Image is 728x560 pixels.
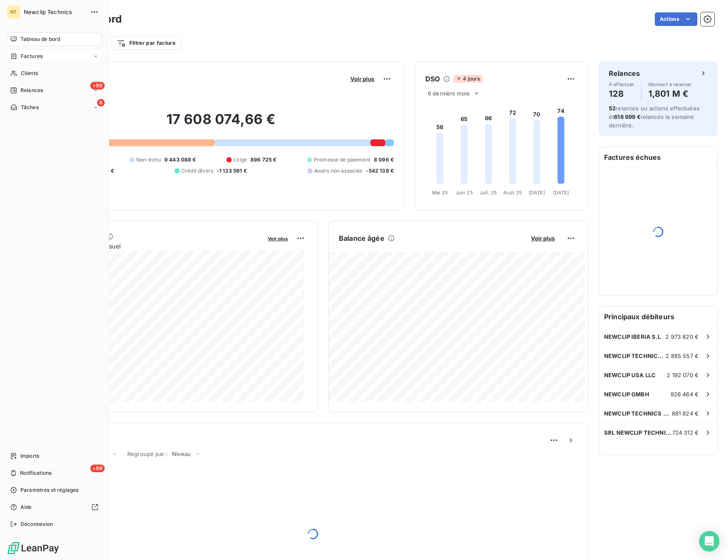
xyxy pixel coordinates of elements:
[667,372,699,378] span: 2 192 070 €
[7,5,20,19] div: NT
[24,9,85,15] span: Newclip Technics
[136,156,161,164] span: Non-échu
[20,469,52,477] span: Notifications
[609,68,640,78] h6: Relances
[250,156,276,164] span: 896 725 €
[164,156,196,164] span: 9 443 088 €
[90,465,105,472] span: +99
[531,235,555,242] span: Voir plus
[425,74,440,84] h6: DSO
[20,503,32,511] span: Aide
[553,190,569,196] tspan: [DATE]
[111,36,181,50] button: Filtrer par facture
[97,99,105,107] span: 8
[90,82,105,89] span: +99
[604,410,672,417] span: NEWCLIP TECHNICS JAPAN KK
[48,242,262,251] span: Chiffre d'affaires mensuel
[503,190,522,196] tspan: Août 25
[127,450,168,457] span: Regroupé par :
[648,87,692,101] h4: 1,801 M €
[456,190,473,196] tspan: Juin 25
[20,520,53,528] span: Déconnexion
[604,429,672,436] span: SRL NEWCLIP TECHNICS [GEOGRAPHIC_DATA]
[21,52,43,60] span: Factures
[366,167,394,175] span: -542 138 €
[432,190,448,196] tspan: Mai 25
[453,75,482,83] span: 4 jours
[671,391,699,398] span: 926 464 €
[21,104,39,111] span: Tâches
[48,111,394,136] h2: 17 608 074,66 €
[348,75,377,83] button: Voir plus
[599,147,717,167] h6: Factures échues
[20,452,39,460] span: Imports
[265,234,290,242] button: Voir plus
[648,82,692,87] span: Montant à relancer
[268,236,288,242] span: Voir plus
[604,372,656,378] span: NEWCLIP USA LLC
[614,113,640,120] span: 616 699 €
[233,156,247,164] span: Litige
[7,541,60,555] img: Logo LeanPay
[172,450,191,457] span: Niveau
[181,167,213,175] span: Crédit divers
[21,69,38,77] span: Clients
[672,429,699,436] span: 724 312 €
[665,333,699,340] span: 2 973 820 €
[314,167,363,175] span: Avoirs non associés
[20,87,43,94] span: Relances
[609,105,699,129] span: relances ou actions effectuées et relancés la semaine dernière.
[20,35,60,43] span: Tableau de bord
[217,167,247,175] span: -1 123 591 €
[528,234,557,242] button: Voir plus
[609,87,634,101] h4: 128
[314,156,370,164] span: Promesse de paiement
[604,333,661,340] span: NEWCLIP IBERIA S.L
[604,391,649,398] span: NEWCLIP GMBH
[609,82,634,87] span: À effectuer
[350,75,374,82] span: Voir plus
[20,486,78,494] span: Paramètres et réglages
[7,500,102,514] a: Aide
[374,156,394,164] span: 8 096 €
[428,90,470,97] span: 6 derniers mois
[672,410,699,417] span: 881 824 €
[699,531,719,551] div: Open Intercom Messenger
[339,233,384,243] h6: Balance âgée
[599,306,717,327] h6: Principaux débiteurs
[655,12,697,26] button: Actions
[480,190,497,196] tspan: Juil. 25
[609,105,616,112] span: 52
[529,190,545,196] tspan: [DATE]
[665,352,699,359] span: 2 885 557 €
[604,352,665,359] span: NEWCLIP TECHNICS AUSTRALIA PTY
